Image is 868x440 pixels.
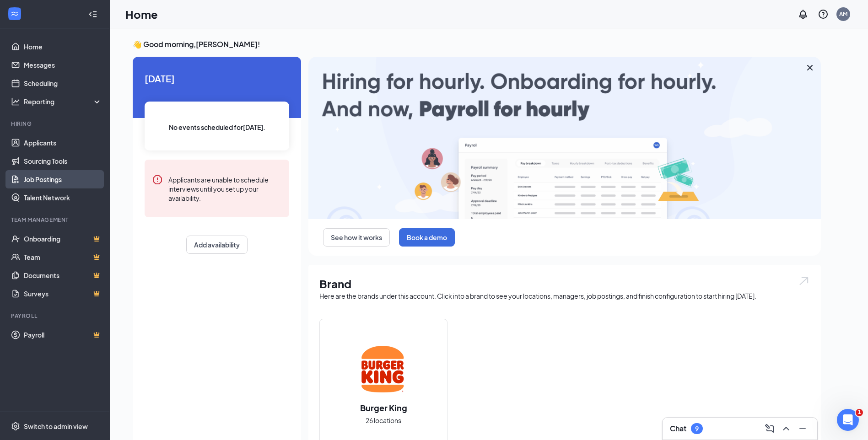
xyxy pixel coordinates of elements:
svg: Settings [11,422,20,431]
svg: QuestionInfo [818,9,829,20]
button: ComposeMessage [762,421,777,436]
button: Add availability [186,236,248,254]
a: SurveysCrown [24,284,102,303]
a: Job Postings [24,170,102,188]
div: Here are the brands under this account. Click into a brand to see your locations, managers, job p... [319,291,810,300]
a: PayrollCrown [24,326,102,344]
span: No events scheduled for [DATE] . [169,122,265,132]
h3: Chat [670,424,686,434]
a: TeamCrown [24,248,102,266]
svg: ComposeMessage [764,423,775,434]
img: Burger King [354,340,413,398]
button: Minimize [795,421,810,436]
svg: ChevronUp [781,423,792,434]
span: 1 [856,409,863,416]
svg: Error [152,174,163,185]
div: Hiring [11,120,100,128]
div: Team Management [11,216,100,224]
svg: Notifications [798,9,809,20]
iframe: Intercom live chat [837,409,859,431]
div: Reporting [24,97,102,106]
h2: Burger King [351,402,416,413]
a: DocumentsCrown [24,266,102,284]
span: [DATE] [145,71,289,86]
svg: Cross [804,62,815,73]
a: Messages [24,56,102,74]
img: open.6027fd2a22e1237b5b06.svg [798,276,810,286]
a: Applicants [24,134,102,152]
button: See how it works [323,228,390,247]
svg: Collapse [88,10,97,19]
h3: 👋 Good morning, [PERSON_NAME] ! [133,39,821,49]
span: 26 locations [366,415,401,425]
h1: Home [125,6,158,22]
img: payroll-large.gif [308,57,821,219]
svg: Analysis [11,97,20,106]
a: Scheduling [24,74,102,92]
div: Applicants are unable to schedule interviews until you set up your availability. [168,174,282,203]
h1: Brand [319,276,810,291]
a: Home [24,38,102,56]
div: Payroll [11,312,100,320]
a: OnboardingCrown [24,230,102,248]
svg: Minimize [797,423,808,434]
div: AM [839,10,847,18]
div: Switch to admin view [24,422,88,431]
svg: WorkstreamLogo [10,9,19,18]
a: Talent Network [24,188,102,207]
a: Sourcing Tools [24,152,102,170]
button: Book a demo [399,228,455,247]
div: 9 [695,425,699,433]
button: ChevronUp [779,421,793,436]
